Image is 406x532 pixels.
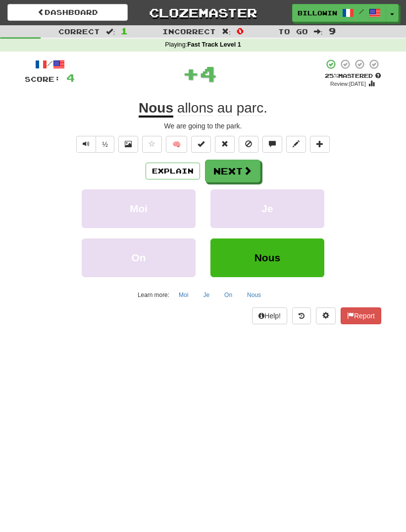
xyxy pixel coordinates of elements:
[330,81,366,87] small: Review: [DATE]
[121,26,128,36] span: 1
[292,307,311,324] button: Round history (alt+y)
[341,307,381,324] button: Report
[222,28,231,35] span: :
[359,8,364,15] span: /
[146,163,200,179] button: Explain
[254,252,281,263] span: Nous
[215,136,235,153] button: Reset to 0% Mastered (alt+r)
[292,4,386,22] a: BillowingRiver3919 /
[239,136,258,153] button: Ignore sentence (alt+i)
[131,252,146,263] span: On
[82,189,196,228] button: Moi
[177,100,213,116] span: allons
[200,61,217,86] span: 4
[278,27,308,36] span: To go
[166,136,187,153] button: 🧠
[139,100,173,118] u: Nous
[210,189,324,228] button: Je
[143,4,263,21] a: Clozemaster
[173,100,267,116] span: .
[74,136,114,153] div: Text-to-speech controls
[162,27,216,36] span: Incorrect
[298,8,337,17] span: BillowingRiver3919
[25,121,381,131] div: We are going to the park.
[217,100,233,116] span: au
[25,75,60,83] span: Score:
[314,28,323,35] span: :
[310,136,330,153] button: Add to collection (alt+a)
[173,288,194,302] button: Moi
[187,41,241,48] strong: Fast Track Level 1
[205,160,260,182] button: Next
[130,203,148,214] span: Moi
[325,72,338,79] span: 25 %
[191,136,211,153] button: Set this sentence to 100% Mastered (alt+m)
[25,59,75,71] div: /
[142,136,162,153] button: Favorite sentence (alt+f)
[242,288,266,302] button: Nous
[76,136,96,153] button: Play sentence audio (ctl+space)
[324,72,381,80] div: Mastered
[82,238,196,277] button: On
[219,288,238,302] button: On
[261,203,273,214] span: Je
[252,307,287,324] button: Help!
[66,71,75,84] span: 4
[237,100,263,116] span: parc
[118,136,138,153] button: Show image (alt+x)
[58,27,100,36] span: Correct
[198,288,215,302] button: Je
[286,136,306,153] button: Edit sentence (alt+d)
[329,26,336,36] span: 9
[106,28,115,35] span: :
[96,136,114,153] button: ½
[138,292,169,298] small: Learn more:
[237,26,244,36] span: 0
[210,238,324,277] button: Nous
[262,136,282,153] button: Discuss sentence (alt+u)
[182,59,200,88] span: +
[7,4,128,21] a: Dashboard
